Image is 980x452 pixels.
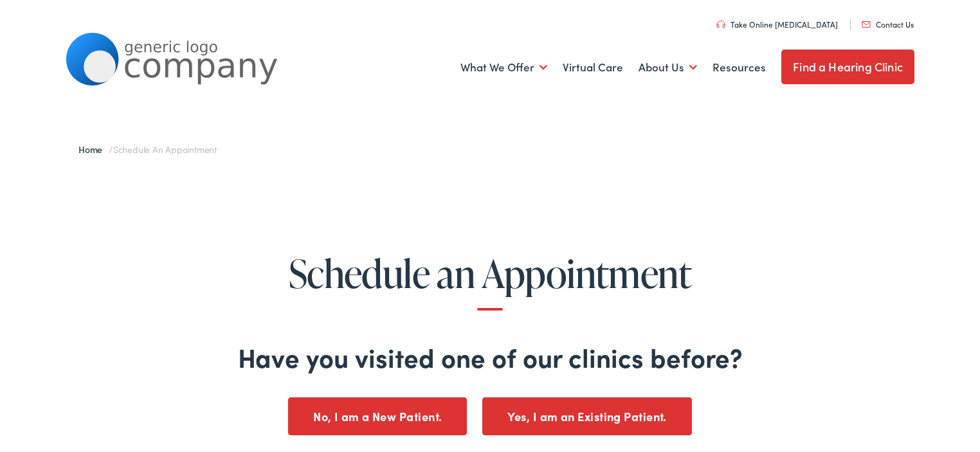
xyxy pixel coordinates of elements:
[78,143,217,156] span: /
[78,143,109,156] a: Home
[712,44,766,91] a: Resources
[39,252,941,311] h1: Schedule an Appointment
[288,397,467,435] button: No, I am a New Patient.
[639,44,697,91] a: About Us
[39,341,941,372] h2: Have you visited one of our clinics before?
[113,143,217,156] span: Schedule an Appointment
[460,44,547,91] a: What We Offer
[563,44,623,91] a: Virtual Care
[716,19,838,30] a: Take Online [MEDICAL_DATA]
[482,397,692,435] button: Yes, I am an Existing Patient.
[716,21,725,28] img: utility icon
[862,21,871,28] img: utility icon
[862,19,914,30] a: Contact Us
[781,50,914,84] a: Find a Hearing Clinic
